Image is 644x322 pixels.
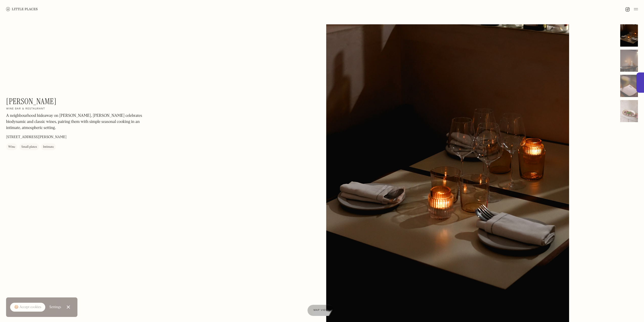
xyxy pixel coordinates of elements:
a: Settings [49,301,61,313]
span: Map view [314,309,328,312]
p: A neighbourhood hideaway on [PERSON_NAME], [PERSON_NAME] celebrates biodynamic and classic wines,... [6,113,143,131]
p: [STREET_ADDRESS][PERSON_NAME] [6,135,67,140]
a: 🍪 Accept cookies [10,303,45,312]
div: Settings [49,305,61,309]
div: 🍪 Accept cookies [14,305,41,310]
a: Map view [307,305,334,316]
div: Wine [8,145,15,150]
a: Close Cookie Popup [63,302,73,312]
div: Small plates [21,145,37,150]
h2: Wine bar & restaurant [6,107,45,111]
div: Intimate [43,145,54,150]
h1: [PERSON_NAME] [6,97,56,106]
